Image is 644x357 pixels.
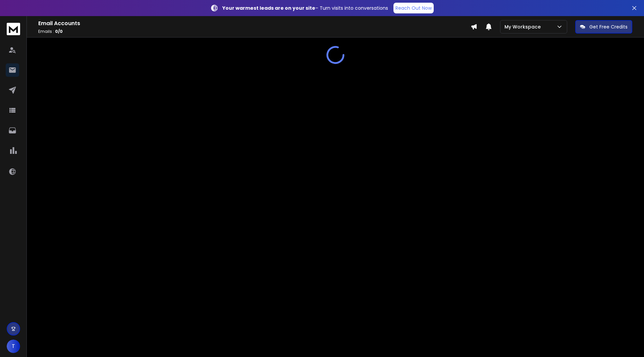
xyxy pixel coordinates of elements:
p: Reach Out Now [395,5,432,11]
p: Emails : [38,29,471,34]
button: Get Free Credits [575,20,632,34]
p: My Workspace [504,23,543,30]
button: T [7,340,20,353]
p: Get Free Credits [589,23,628,30]
a: Reach Out Now [393,3,434,13]
span: 0 / 0 [55,28,63,34]
h1: Email Accounts [38,19,471,27]
p: – Turn visits into conversations [222,5,388,11]
img: logo [7,23,20,35]
strong: Your warmest leads are on your site [222,5,315,11]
